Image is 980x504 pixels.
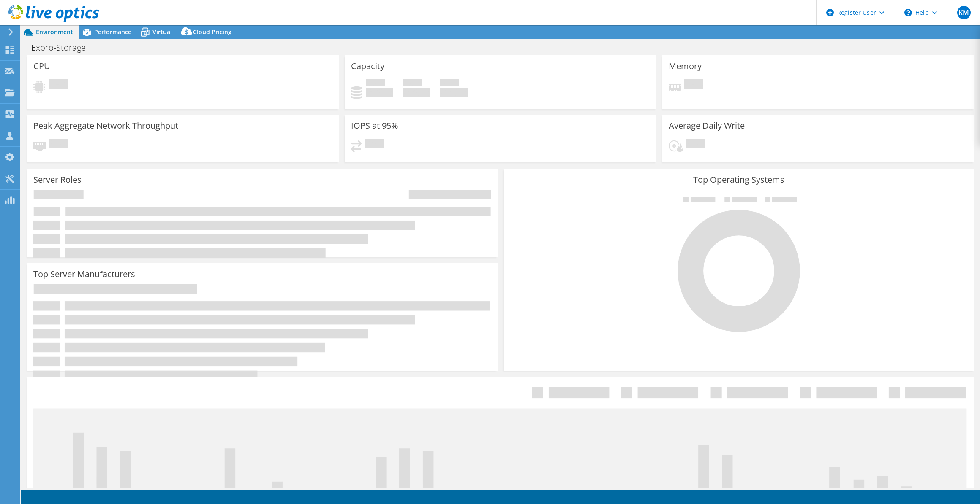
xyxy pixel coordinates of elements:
h3: Top Server Manufacturers [33,270,135,279]
span: Total [440,79,459,88]
h3: Top Operating Systems [510,175,968,184]
h4: 0 GiB [366,88,393,97]
h3: Capacity [351,62,384,71]
h4: 0 GiB [403,88,430,97]
span: KM [957,6,971,19]
span: Environment [36,28,73,36]
span: Performance [94,28,131,36]
span: Pending [365,139,384,150]
h3: Memory [669,62,702,71]
span: Virtual [152,28,172,36]
span: Cloud Pricing [193,28,231,36]
h4: 0 GiB [440,88,468,97]
span: Free [403,79,422,88]
h3: Average Daily Write [669,121,745,130]
h3: CPU [33,62,50,71]
span: Used [366,79,385,88]
svg: \n [904,9,912,16]
h3: Peak Aggregate Network Throughput [33,121,178,130]
h3: IOPS at 95% [351,121,398,130]
h3: Server Roles [33,175,82,184]
span: Pending [686,139,705,150]
span: Pending [49,139,68,150]
span: Pending [684,79,703,91]
h1: Expro-Storage [27,43,99,52]
span: Pending [49,79,68,91]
